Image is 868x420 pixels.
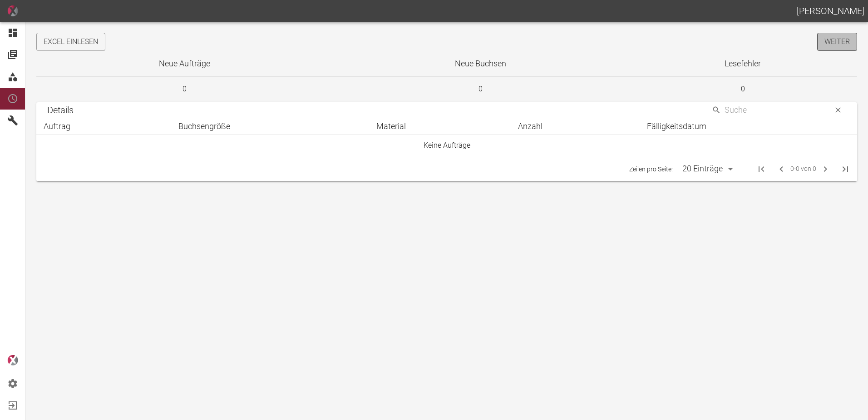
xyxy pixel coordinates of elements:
svg: Suche [712,105,721,115]
span: Letzte Seite [834,158,856,180]
input: Search [725,102,826,118]
div: Anzahl [518,121,632,132]
span: Material [376,121,418,132]
img: logo [7,355,18,365]
div: Fälligkeitsdatum [647,121,850,132]
span: Anzahl [518,121,554,132]
th: Neue Buchsen [332,51,628,77]
p: Zeilen pro Seite: [629,165,673,174]
td: 0 [332,77,628,102]
span: Erste Seite [750,158,772,180]
span: 0-0 von 0 [790,164,816,174]
button: Excel einlesen [36,33,105,51]
span: Buchsengröße [178,121,242,132]
span: Nächste Seite [816,160,834,178]
th: Neue Aufträge [36,51,332,77]
div: 20 Einträge [680,163,725,175]
div: 20 Einträge [676,161,736,177]
h6: Details [47,103,74,117]
span: Vorherige Seite [772,160,790,178]
div: Buchsengröße [178,121,362,132]
td: 0 [628,77,857,102]
h1: [PERSON_NAME] [797,4,864,18]
div: Auftrag [44,121,164,132]
img: icon [7,5,18,16]
th: Lesefehler [628,51,857,77]
td: Keine Aufträge [36,135,857,157]
td: 0 [36,77,332,102]
span: Auftrag [44,121,82,132]
a: Weiter [817,33,857,51]
div: Material [376,121,503,132]
span: Fälligkeitsdatum [647,121,718,132]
